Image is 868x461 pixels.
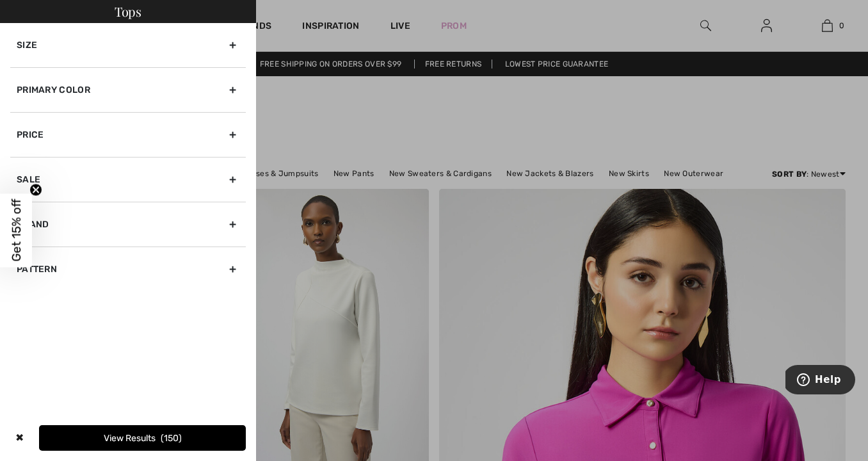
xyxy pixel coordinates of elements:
[10,425,29,451] div: ✖
[10,23,246,67] div: Size
[10,112,246,157] div: Price
[10,247,246,291] div: Pattern
[161,433,182,444] span: 150
[39,425,246,451] button: View Results150
[10,67,246,112] div: Primary Color
[9,199,24,262] span: Get 15% off
[10,157,246,202] div: Sale
[29,184,42,197] button: Close teaser
[785,365,855,397] iframe: Opens a widget where you can find more information
[10,202,246,247] div: Brand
